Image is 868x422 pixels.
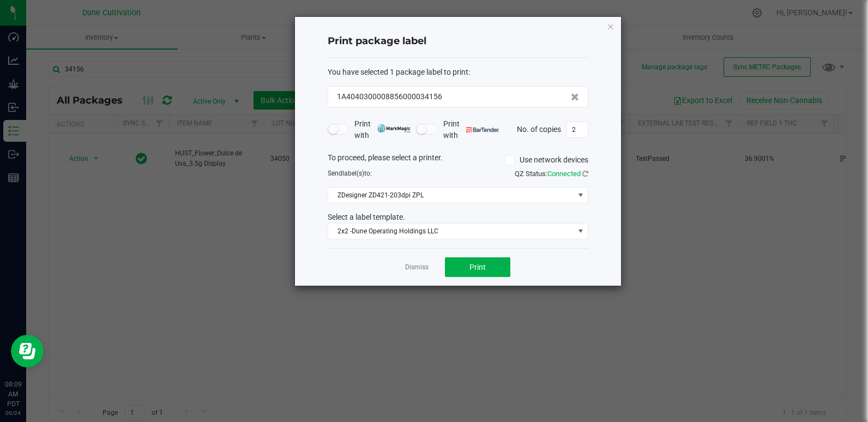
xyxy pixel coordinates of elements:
button: Print [445,257,510,277]
span: Print with [354,118,411,141]
span: Connected [547,170,581,178]
img: mark_magic_cybra.png [377,124,411,132]
label: Use network devices [505,154,588,166]
span: 2x2 -Dune Operating Holdings LLC [328,224,574,239]
span: label(s) [342,170,364,177]
h4: Print package label [328,34,588,49]
div: To proceed, please select a printer. [320,152,596,168]
span: ZDesigner ZD421-203dpi ZPL [328,188,574,203]
span: Print with [443,118,499,141]
span: 1A4040300008856000034156 [337,91,442,103]
div: : [328,67,588,78]
a: Dismiss [405,263,429,272]
div: Select a label template. [320,212,596,223]
span: No. of copies [517,124,561,133]
img: bartender.png [466,127,499,132]
iframe: Resource center [11,335,44,367]
span: Print [469,263,486,272]
span: You have selected 1 package label to print [328,68,468,76]
span: Send to: [328,170,372,177]
span: QZ Status: [515,170,588,178]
